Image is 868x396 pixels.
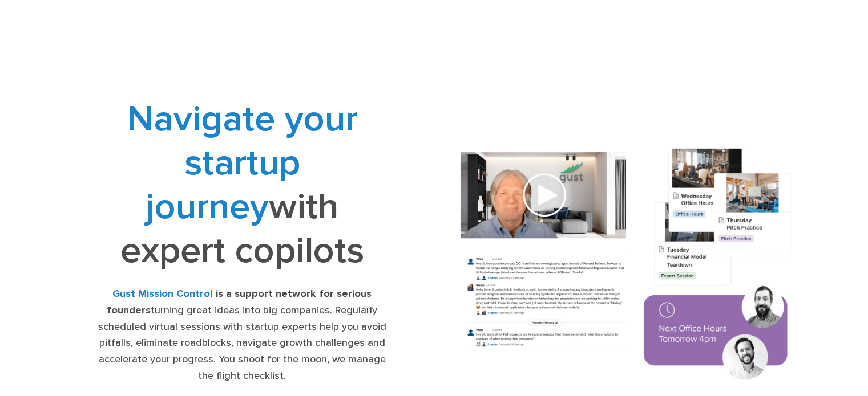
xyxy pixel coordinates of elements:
[127,97,358,228] span: Navigate your startup journey
[95,286,389,385] div: turning great ideas into big companies. Regularly scheduled virtual sessions with startup experts...
[112,288,213,300] strong: Gust Mission Control
[107,288,372,316] strong: is a support network for serious founders
[95,97,389,272] h1: with expert copilots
